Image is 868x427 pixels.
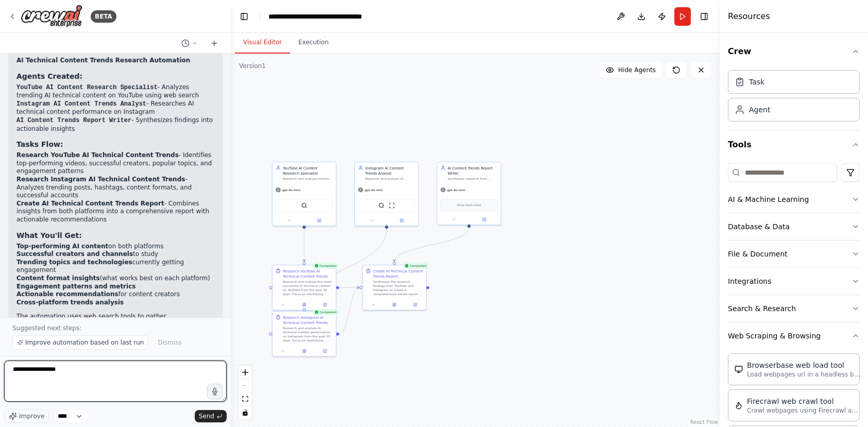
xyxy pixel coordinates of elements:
strong: Successful creators and channels [16,250,133,258]
button: Open in side panel [387,217,417,224]
code: AI Content Trends Report Writer [16,117,131,124]
button: Improve automation based on last run [12,335,148,350]
div: CompletedCreate AI Technical Content Trends ReportSynthesize the research findings from YouTube a... [362,265,427,311]
div: Synthesize the research findings from YouTube and Instagram to create a comprehensive trends repo... [373,280,423,296]
div: Research Instagram AI Technical Content Trends [283,315,333,325]
g: Edge from 207fb2f9-5818-466b-8a78-10bfef4cb3f6 to fc90a5d6-0373-44f5-98d1-aadd36b1debb [302,229,389,309]
div: Completed [312,263,338,269]
span: gpt-4o-mini [447,188,465,192]
div: YouTube AI Content Research SpecialistResearch and analyze trending AI technical content on YouTu... [272,162,336,226]
button: Hide left sidebar [237,9,251,24]
button: AI & Machine Learning [728,186,860,213]
button: toggle interactivity [239,406,252,419]
button: Hide right sidebar [697,9,711,24]
span: gpt-4o-mini [282,188,300,192]
div: AI Content Trends Report WriterSynthesize research from YouTube and Instagram analysis to create ... [437,162,501,225]
strong: Trending topics and technologies [16,259,132,266]
div: Crew [728,66,860,130]
span: Improve automation based on last run [25,338,144,347]
g: Edge from e4cc3beb-b957-426e-8328-d2e79b755057 to 97f22bbc-5165-4f38-a354-11c63c023d9a [339,285,360,290]
button: Open in side panel [316,348,334,354]
li: to study [16,250,214,259]
li: - Synthesizes findings into actionable insights [16,116,214,133]
button: Hide Agents [600,62,662,78]
p: Crawl webpages using Firecrawl and return the contents [747,406,860,415]
li: (what works best on each platform) [16,275,214,283]
span: Dismiss [158,338,181,347]
img: FirecrawlCrawlWebsiteTool [735,401,743,409]
button: Open in side panel [316,302,334,308]
span: Send [199,412,214,420]
button: Web Scraping & Browsing [728,322,860,349]
div: Browserbase web load tool [747,360,860,370]
button: View output [383,302,405,308]
img: SerperDevTool [379,202,385,209]
h4: Resources [728,10,770,23]
button: Improve [4,409,49,423]
li: - Identifies top-performing videos, successful creators, popular topics, and engagement patterns [16,151,214,176]
button: Crew [728,37,860,66]
div: CompletedResearch YouTube AI Technical Content TrendsResearch and analyze the most successful AI ... [272,265,336,311]
li: - Analyzes trending AI technical content on YouTube using web search [16,83,214,100]
div: Research and analyze trending AI technical content on YouTube, identifying high-performing videos... [283,177,333,181]
div: Synthesize research from YouTube and Instagram analysis to create a comprehensive report on trend... [448,177,498,181]
span: Hide Agents [618,66,656,74]
button: Start a new chat [206,37,223,49]
strong: Actionable recommendations [16,291,118,298]
code: Instagram AI Content Trends Analyst [16,100,146,108]
button: Integrations [728,268,860,295]
button: Switch to previous chat [177,37,202,49]
nav: breadcrumb [268,11,384,22]
button: View output [293,302,315,308]
div: AI Content Trends Report Writer [448,165,498,176]
button: Click to speak your automation idea [207,384,223,399]
p: The automation uses web search tools to gather comprehensive data about what's trending in AI tec... [16,313,214,353]
div: YouTube AI Content Research Specialist [283,165,333,176]
button: Open in side panel [406,302,424,308]
button: File & Document [728,241,860,267]
button: Open in side panel [470,216,499,223]
button: Open in side panel [305,217,334,224]
strong: What You'll Get: [16,231,82,240]
button: Search & Research [728,295,860,322]
div: Firecrawl web crawl tool [747,396,860,406]
strong: Research YouTube AI Technical Content Trends [16,151,179,159]
li: - Combines insights from both platforms into a comprehensive report with actionable recommendations [16,200,214,224]
strong: Create AI Technical Content Trends Report [16,200,164,207]
li: on both platforms [16,243,214,251]
div: Task [749,77,764,87]
button: Dismiss [152,335,186,350]
button: Execution [290,32,337,54]
p: Suggested next steps: [12,324,218,332]
strong: Engagement patterns and metrics [16,283,135,290]
p: Load webpages url in a headless browser using Browserbase and return the contents [747,370,860,379]
div: Instagram AI Content Trends AnalystResearch and analyze AI technical content performance on Insta... [354,162,419,226]
div: React Flow controls [239,366,252,419]
strong: Content format insights [16,275,100,282]
button: View output [293,348,315,354]
div: Completed [402,263,429,269]
strong: Cross-platform trends analysis [16,299,124,306]
button: Visual Editor [235,32,290,54]
img: SerperDevTool [301,202,308,209]
li: - Researches AI technical content performance on Instagram [16,100,214,116]
strong: AI Technical Content Trends Research Automation [16,57,190,64]
div: Research and analyze the most successful AI technical content on YouTube from the past 30 days. F... [283,280,333,296]
li: for content creators [16,291,214,299]
button: Database & Data [728,213,860,240]
img: Logo [21,5,82,28]
div: CompletedResearch Instagram AI Technical Content TrendsResearch and analyze AI technical content ... [272,311,336,357]
div: Research and analyze AI technical content performance on Instagram, identifying trending AI posts... [365,177,415,181]
button: fit view [239,392,252,406]
strong: Top-performing AI content [16,243,108,250]
div: Create AI Technical Content Trends Report [373,268,423,279]
strong: Agents Created: [16,72,82,80]
li: currently getting engagement [16,259,214,275]
code: YouTube AI Content Research Specialist [16,84,158,91]
button: Send [195,410,227,422]
strong: Research Instagram AI Technical Content Trends [16,176,185,183]
a: React Flow attribution [690,419,718,425]
button: zoom in [239,366,252,379]
span: Drop tools here [457,202,481,208]
span: Improve [19,412,44,420]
